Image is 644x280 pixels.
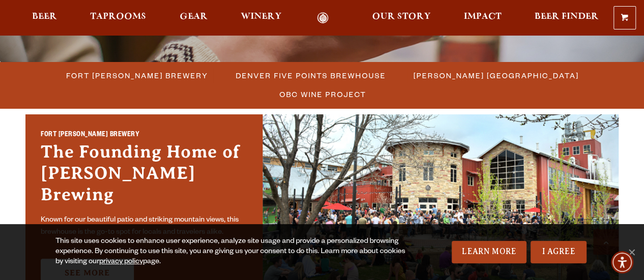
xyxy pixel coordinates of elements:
a: I Agree [530,241,586,263]
div: Accessibility Menu [611,251,633,273]
h2: Fort [PERSON_NAME] Brewery [41,130,247,142]
a: privacy policy [99,258,143,266]
a: Fort [PERSON_NAME] Brewery [60,68,213,83]
a: Beer [25,12,64,24]
a: Beer Finder [528,12,605,24]
a: OBC Wine Project [273,87,371,102]
span: Fort [PERSON_NAME] Brewery [66,68,208,83]
h3: The Founding Home of [PERSON_NAME] Brewing [41,141,247,210]
a: Learn More [452,241,526,263]
span: Impact [464,13,501,21]
a: Impact [457,12,508,24]
div: This site uses cookies to enhance user experience, analyze site usage and provide a personalized ... [55,237,411,267]
span: Denver Five Points Brewhouse [236,68,386,83]
a: Odell Home [304,12,342,24]
span: Winery [241,13,282,21]
span: Our Story [372,13,431,21]
span: Beer Finder [535,13,599,21]
span: Gear [180,13,208,21]
span: OBC Wine Project [279,87,366,102]
span: Taprooms [90,13,146,21]
a: Winery [234,12,288,24]
a: Denver Five Points Brewhouse [230,68,391,83]
span: Beer [32,13,57,21]
a: Taprooms [83,12,153,24]
a: Gear [173,12,214,24]
span: [PERSON_NAME] [GEOGRAPHIC_DATA] [413,68,579,83]
a: Our Story [366,12,437,24]
p: Known for our beautiful patio and striking mountain views, this brewhouse is the go-to spot for l... [41,214,247,239]
a: [PERSON_NAME] [GEOGRAPHIC_DATA] [407,68,584,83]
